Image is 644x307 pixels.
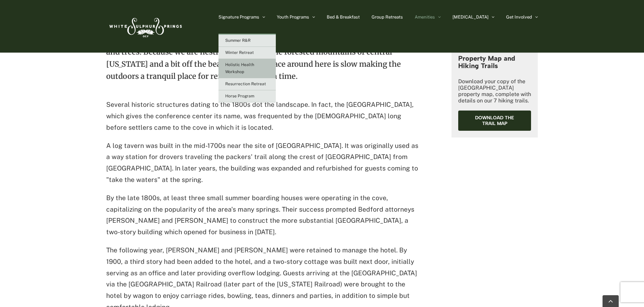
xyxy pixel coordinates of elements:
p: By the late 1800s, at least three small summer boarding houses were operating in the cove, capita... [106,192,421,238]
p: Download your copy of the [GEOGRAPHIC_DATA] property map, complete with details on our 7 hiking t... [458,78,531,104]
span: Winter Retreat [225,50,254,55]
p: A log tavern was built in the mid-1700s near the site of [GEOGRAPHIC_DATA]. It was originally use... [106,140,421,186]
span: [MEDICAL_DATA] [452,15,489,19]
span: Amenities [415,15,435,19]
span: Signature Programs [218,15,259,19]
span: Group Retreats [372,15,403,19]
span: Horse Program [225,94,254,98]
a: Holistic Health Workshop [218,59,276,78]
a: Winter Retreat [218,47,276,59]
a: Horse Program [218,90,276,102]
span: Summer R&R [225,38,251,43]
span: Holistic Health Workshop [225,62,254,74]
a: Download the trail map [458,111,531,131]
span: Youth Programs [277,15,309,19]
strong: Property Map and Hiking Trails [458,54,515,70]
span: Bed & Breakfast [327,15,360,19]
a: Summer R&R [218,35,276,47]
span: Get Involved [506,15,532,19]
img: White Sulphur Springs Logo [106,10,184,42]
a: Resurrection Retreat [218,78,276,90]
p: While you're here, explore our 1000+ acres of hills, fields, streams, ponds, trails, barns, and t... [106,34,421,92]
p: Several historic structures dating to the 1800s dot the landscape. In fact, the [GEOGRAPHIC_DATA]... [106,99,421,133]
span: Resurrection Retreat [225,82,266,86]
span: Download the trail map [468,115,521,126]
